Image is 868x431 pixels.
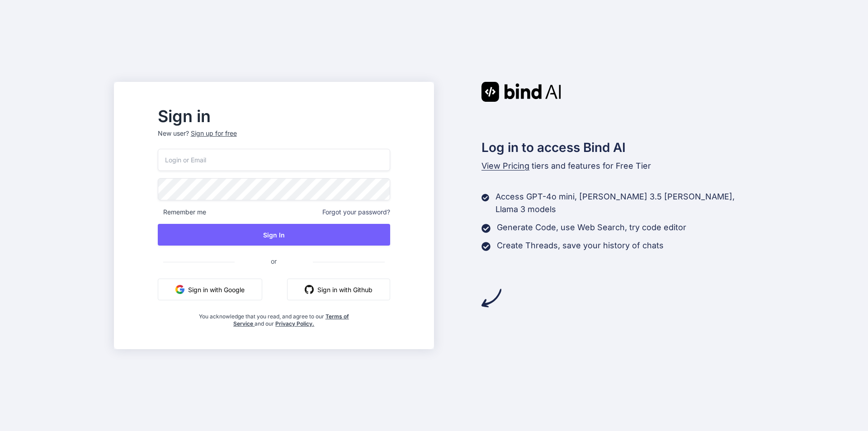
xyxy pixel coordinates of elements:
img: arrow [481,288,501,308]
p: Access GPT-4o mini, [PERSON_NAME] 3.5 [PERSON_NAME], Llama 3 models [495,190,754,216]
span: or [235,250,313,272]
span: View Pricing [481,161,529,171]
p: tiers and features for Free Tier [481,160,755,172]
div: Sign up for free [191,129,237,138]
span: Remember me [158,208,206,217]
button: Sign In [158,224,390,246]
p: New user? [158,129,390,149]
img: github [305,285,314,294]
img: Bind AI logo [481,82,561,102]
img: google [175,285,184,294]
button: Sign in with Google [158,279,262,300]
input: Login or Email [158,149,390,171]
button: Sign in with Github [287,279,390,300]
span: Forgot your password? [322,208,390,217]
p: Generate Code, use Web Search, try code editor [497,221,686,234]
a: Privacy Policy. [275,320,314,327]
p: Create Threads, save your history of chats [497,239,664,252]
div: You acknowledge that you read, and agree to our and our [196,308,351,327]
h2: Log in to access Bind AI [481,138,755,157]
h2: Sign in [158,109,390,123]
a: Terms of Service [233,313,349,327]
